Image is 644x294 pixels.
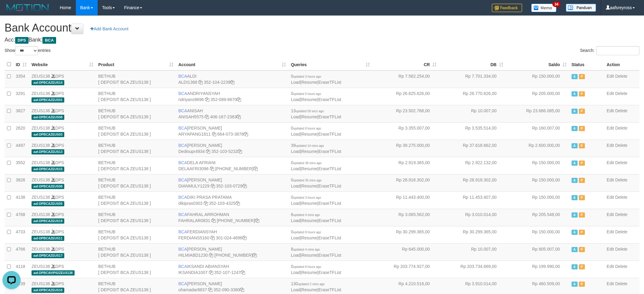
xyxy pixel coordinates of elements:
[318,132,341,137] a: EraseTFList
[13,174,29,191] td: 3826
[13,243,29,261] td: 4766
[96,59,176,70] th: Product: activate to sort column ascending
[293,127,321,130] span: updated 8 hours ago
[291,114,300,119] a: Load
[291,229,321,234] span: 0
[32,143,50,148] a: ZEUS138
[506,59,569,70] th: Saldo: activate to sort column ascending
[301,97,317,102] a: Resume
[291,247,320,252] span: 8
[301,235,317,240] a: Resume
[579,74,585,79] span: Paused
[29,261,96,278] td: DPS
[178,212,187,217] span: BCA
[244,132,248,137] a: Copy 6640733878 to clipboard
[96,191,176,209] td: BETHUB [ DEPOSIT BCA ZEUS138 ]
[318,287,341,292] a: EraseTFList
[291,132,300,137] a: Load
[291,74,321,79] span: 0
[291,126,341,137] span: | |
[29,105,96,122] td: DPS
[291,177,321,182] span: 0
[291,212,341,223] span: | |
[301,184,317,188] a: Resume
[372,209,439,226] td: Rp 3.065.562,00
[13,122,29,140] td: 2620
[32,177,50,182] a: ZEUS138
[5,46,51,55] label: Show entries
[178,270,208,275] a: IKSANDIA1007
[288,59,372,70] th: Queries: activate to sort column ascending
[178,74,187,79] span: BCA
[209,270,213,275] a: Copy IKSANDIA1007 to clipboard
[32,160,50,165] a: ZEUS138
[572,126,578,131] span: Active
[178,177,187,182] span: BCA
[607,264,614,269] a: Edit
[32,74,50,79] a: ZEUS138
[506,140,569,157] td: Rp 2.600.000,00
[178,253,208,258] a: HILMIABD1230
[439,105,506,122] td: Rp 10.007,00
[293,213,320,217] span: updated 4 mins ago
[506,209,569,226] td: Rp 205.548,00
[176,191,288,209] td: DIKI PRASA PRATAMA 352-103-4325
[29,59,96,70] th: Website: activate to sort column ascending
[96,209,176,226] td: BETHUB [ DEPOSIT BCA ZEUS138 ]
[29,88,96,105] td: DPS
[5,37,639,43] h4: Acc: Bank:
[439,191,506,209] td: Rp 11.453.407,00
[176,174,288,191] td: [PERSON_NAME] 352-103-0729
[572,178,578,183] span: Active
[32,80,64,85] span: aaf-DPBCAZEUS14
[291,143,341,154] span: | |
[176,140,288,157] td: [PERSON_NAME] 352-103-5232
[176,226,288,243] td: FERDIANSYAH 301-024-4896
[572,247,578,252] span: Active
[5,22,639,34] h1: Bank Account
[579,109,585,114] span: Paused
[237,97,241,102] a: Copy 3520898670 to clipboard
[178,218,210,223] a: FAHRALAR0831
[178,126,187,130] span: BCA
[372,157,439,174] td: Rp 2.919.365,00
[372,174,439,191] td: Rp 28.918.302,00
[615,74,627,79] a: Delete
[607,91,614,96] a: Edit
[96,70,176,88] td: BETHUB [ DEPOSIT BCA ZEUS138 ]
[29,243,96,261] td: DPS
[291,218,300,223] a: Load
[291,91,321,96] span: 0
[208,287,212,292] a: Copy uhamadar8837 to clipboard
[607,74,614,79] a: Edit
[178,80,197,85] a: ALDI1368
[32,264,50,269] a: ZEUS138
[291,80,300,85] a: Load
[32,195,50,200] a: ZEUS138
[372,191,439,209] td: Rp 11.443.400,00
[96,157,176,174] td: BETHUB [ DEPOSIT BCA ZEUS138 ]
[204,201,208,206] a: Copy dikipras0303 to clipboard
[615,91,627,96] a: Delete
[178,114,203,119] a: ANISAH5575
[243,184,247,188] a: Copy 3521030729 to clipboard
[210,235,215,240] a: Copy FERDIANS5160 to clipboard
[13,261,29,278] td: 4118
[206,149,210,154] a: Copy Dedisupr4934 to clipboard
[318,253,341,258] a: EraseTFList
[580,46,639,55] label: Search:
[566,4,596,12] img: panduan.png
[293,248,320,251] span: updated 4 mins ago
[372,226,439,243] td: Rp 30.299.365,00
[2,2,21,21] button: Open LiveChat chat widget
[301,270,317,275] a: Resume
[615,229,627,234] a: Delete
[301,287,317,292] a: Resume
[13,70,29,88] td: 3354
[212,132,216,137] a: Copy ARYAPANG1811 to clipboard
[372,105,439,122] td: Rp 23.502.768,00
[439,88,506,105] td: Rp 26.770.626,00
[178,143,187,148] span: BCA
[238,149,242,154] a: Copy 3521035232 to clipboard
[296,110,324,113] span: updated 59 secs ago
